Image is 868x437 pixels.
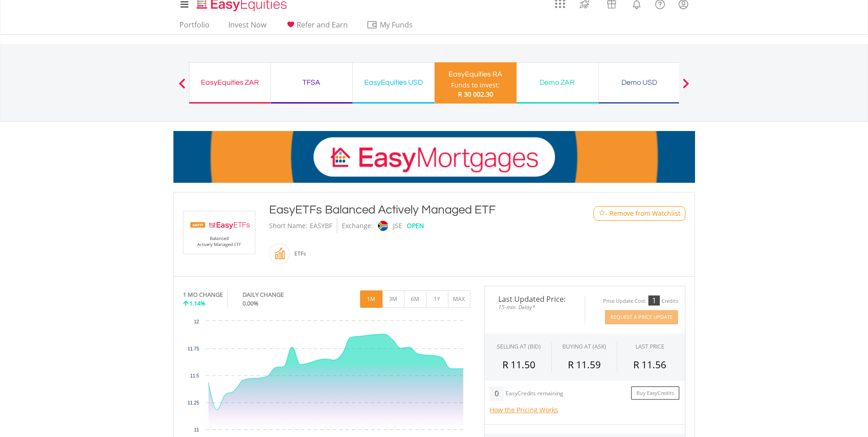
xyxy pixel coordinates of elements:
div: EASYBF [310,218,332,234]
button: 3M [382,290,404,308]
div: JSE [393,218,402,234]
button: Previous [173,83,191,92]
div: SELLING AT (BID) [497,343,541,350]
div: LAST PRICE [636,343,664,350]
div: 1 [648,295,660,306]
span: 0.00% [243,299,259,307]
div: Funds to invest: [451,81,500,90]
button: 1M [360,290,383,308]
div: Exchange: [342,218,373,234]
text: 11.75 [187,346,199,351]
text: 12 [194,319,199,324]
div: Short Name: [269,218,307,234]
div: EasyETFs Balanced Actively Managed ETF [269,202,556,218]
img: EasyMortage Promotion Banner [173,131,695,183]
div: Price Update Cost: [603,298,647,305]
div: OPEN [407,218,424,234]
span: R 11.56 [633,358,666,371]
a: Buy EasyCredits [631,386,679,400]
div: EasyEquities ZAR [195,76,265,89]
div: TFSA [276,76,347,89]
img: Watchlist [598,210,605,217]
span: BUYING AT (ASK) [562,343,606,350]
text: 11.5 [190,373,199,378]
a: Refer and Earn [281,20,351,34]
span: R 11.59 [568,358,601,371]
text: 11.25 [187,400,199,405]
button: Next [677,83,695,92]
span: Refer and Earn [297,20,348,30]
span: My Funds [367,19,426,31]
text: 11 [194,427,199,432]
div: Credits [662,298,678,305]
button: 6M [404,290,426,308]
div: DAILY CHANGE [243,290,314,299]
div: 1 MO CHANGE [183,290,223,299]
div: Demo USD [604,76,674,89]
button: 1Y [426,290,448,308]
span: R 30 002.30 [458,90,493,98]
button: MAX [448,290,470,308]
div: EasyEquities RA [440,68,511,81]
span: Last Updated Price: [491,295,578,303]
span: 15-min. Delay* [491,303,578,311]
a: How the Pricing Works [490,405,558,414]
div: EasyCredits remaining [506,390,563,398]
div: 0 [490,386,504,401]
span: - Remove from Watchlist [605,209,680,218]
span: R 11.50 [502,358,535,371]
img: jse.png [377,221,388,231]
div: EasyEquities USD [358,76,429,89]
img: EQU.ZA.EASYBF.png [185,211,253,254]
button: Request A Price Update [605,310,678,324]
a: Invest Now [225,20,270,34]
button: Watchlist - Remove from Watchlist [593,206,685,221]
div: Demo ZAR [522,76,593,89]
div: ETFs [290,243,306,265]
a: Portfolio [176,20,213,34]
span: 1.14% [189,299,205,307]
